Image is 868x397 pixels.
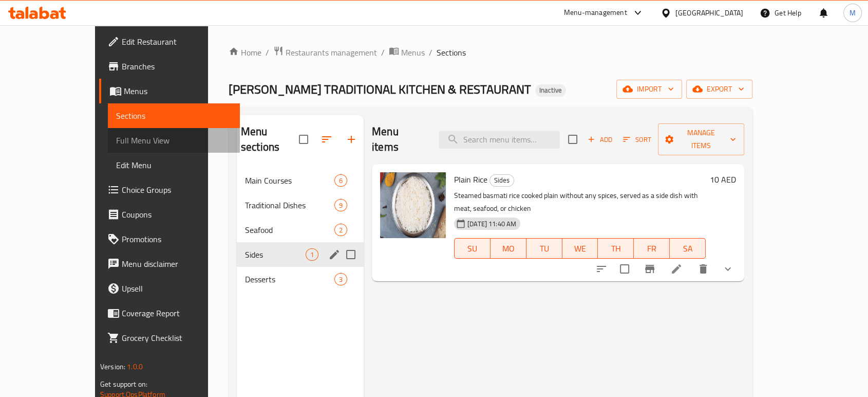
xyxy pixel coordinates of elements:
[380,172,446,238] img: Plain Rice
[266,46,269,59] li: /
[306,248,318,261] div: items
[459,241,486,256] span: SU
[437,46,466,59] span: Sections
[567,241,594,256] span: WE
[237,168,364,193] div: Main Courses6
[670,263,683,275] a: Edit menu item
[463,219,520,229] span: [DATE] 11:40 AM
[241,124,299,155] h2: Menu sections
[122,208,232,221] span: Coupons
[675,7,743,19] div: [GEOGRAPHIC_DATA]
[454,238,490,259] button: SU
[623,134,651,146] span: Sort
[100,377,147,391] span: Get support on:
[99,301,240,326] a: Coverage Report
[245,248,306,261] span: Sides
[526,238,562,259] button: TU
[314,127,339,152] span: Sort sections
[99,29,240,54] a: Edit Restaurant
[334,273,347,285] div: items
[122,307,232,319] span: Coverage Report
[674,241,702,256] span: SA
[99,202,240,227] a: Coupons
[327,247,342,262] button: edit
[306,250,318,260] span: 1
[598,238,634,259] button: TH
[381,46,385,59] li: /
[245,224,334,236] span: Seafood
[229,78,531,101] span: [PERSON_NAME] TRADITIONAL KITCHEN & RESTAURANT
[99,276,240,301] a: Upsell
[535,84,566,97] div: Inactive
[100,360,125,373] span: Version:
[637,257,662,281] button: Branch-specific-item
[616,80,682,99] button: import
[273,46,377,59] a: Restaurants management
[722,263,734,275] svg: Show Choices
[335,176,347,186] span: 6
[439,131,560,149] input: search
[489,174,514,187] div: Sides
[237,218,364,242] div: Seafood2
[245,174,334,187] span: Main Courses
[237,242,364,267] div: Sides1edit
[564,7,627,19] div: Menu-management
[99,54,240,79] a: Branches
[583,132,616,148] span: Add item
[122,60,232,73] span: Branches
[108,153,240,177] a: Edit Menu
[122,332,232,344] span: Grocery Checklist
[334,174,347,187] div: items
[237,267,364,292] div: Desserts3
[602,241,630,256] span: TH
[124,85,232,97] span: Menus
[122,35,232,48] span: Edit Restaurant
[99,177,240,202] a: Choice Groups
[614,258,635,280] span: Select to update
[127,360,143,373] span: 1.0.0
[99,326,240,350] a: Grocery Checklist
[666,127,736,152] span: Manage items
[237,193,364,218] div: Traditional Dishes9
[495,241,522,256] span: MO
[99,251,240,276] a: Menu disclaimer
[122,233,232,245] span: Promotions
[122,282,232,295] span: Upsell
[638,241,666,256] span: FR
[99,227,240,251] a: Promotions
[389,46,425,59] a: Menus
[339,127,364,152] button: Add section
[334,199,347,211] div: items
[562,129,583,150] span: Select section
[454,189,706,215] p: Steamed basmati rice cooked plain without any spices, served as a side dish with meat, seafood, o...
[116,159,232,171] span: Edit Menu
[535,86,566,95] span: Inactive
[589,257,614,281] button: sort-choices
[634,238,670,259] button: FR
[710,172,736,187] h6: 10 AED
[116,134,232,147] span: Full Menu View
[335,225,347,235] span: 2
[490,174,514,186] span: Sides
[670,238,706,259] button: SA
[691,257,715,281] button: delete
[245,273,334,285] span: Desserts
[715,257,740,281] button: show more
[286,46,377,59] span: Restaurants management
[245,199,334,211] span: Traditional Dishes
[293,129,314,150] span: Select all sections
[99,79,240,103] a: Menus
[229,46,752,59] nav: breadcrumb
[122,258,232,270] span: Menu disclaimer
[429,46,432,59] li: /
[562,238,598,259] button: WE
[372,124,426,155] h2: Menu items
[583,132,616,148] button: Add
[625,83,674,96] span: import
[237,164,364,296] nav: Menu sections
[658,123,744,155] button: Manage items
[586,134,614,146] span: Add
[108,103,240,128] a: Sections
